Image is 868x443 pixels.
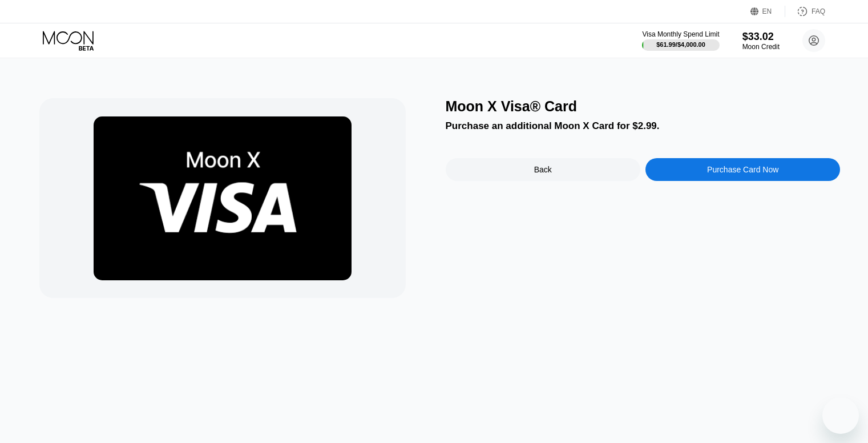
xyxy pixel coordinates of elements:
[750,6,785,17] div: EN
[642,30,719,51] div: Visa Monthly Spend Limit$61.99/$4,000.00
[822,397,859,434] iframe: Button to launch messaging window
[742,31,780,51] div: $33.02Moon Credit
[656,41,705,48] div: $61.99 / $4,000.00
[446,158,640,181] div: Back
[642,30,719,38] div: Visa Monthly Spend Limit
[446,98,841,115] div: Moon X Visa® Card
[742,31,780,43] div: $33.02
[762,7,772,15] div: EN
[645,158,840,181] div: Purchase Card Now
[812,7,825,15] div: FAQ
[446,120,841,132] div: Purchase an additional Moon X Card for $2.99.
[785,6,825,17] div: FAQ
[707,165,778,174] div: Purchase Card Now
[534,165,552,174] div: Back
[742,43,780,51] div: Moon Credit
